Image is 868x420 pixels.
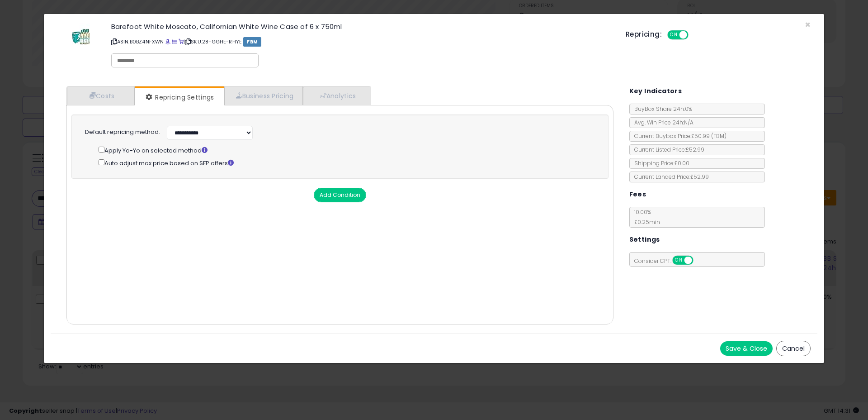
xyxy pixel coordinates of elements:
span: × [805,18,811,31]
h5: Fees [629,189,646,200]
button: Save & Close [720,341,773,356]
div: Auto adjust max price based on SFP offers [99,157,594,168]
button: Cancel [776,341,811,356]
button: Add Condition [314,188,366,202]
span: Avg. Win Price 24h: N/A [630,119,693,126]
span: OFF [692,257,706,264]
h3: Barefoot White Moscato, Californian White Wine Case of 6 x 750ml [111,23,613,30]
span: ON [668,31,679,39]
span: 10.00 % [630,208,660,226]
span: FBM [243,37,261,47]
h5: Repricing: [626,31,662,38]
a: Business Pricing [224,86,303,105]
label: Default repricing method: [85,128,160,137]
span: ( FBM ) [711,132,726,140]
img: 41aVPZ05ZNL._SL60_.jpg [72,23,90,50]
p: ASIN: B0BZ4NFXWN | SKU: 28-GGHE-RHYE [111,34,613,49]
a: Costs [67,86,135,105]
a: Repricing Settings [135,88,223,106]
div: Apply Yo-Yo on selected method [99,145,594,155]
h5: Key Indicators [629,86,682,97]
span: Consider CPT: [630,257,705,265]
a: Analytics [303,86,370,105]
span: Shipping Price: £0.00 [630,159,689,167]
h5: Settings [629,234,660,245]
span: ON [673,257,684,264]
span: Current Listed Price: £52.99 [630,146,704,153]
a: BuyBox page [165,38,170,45]
span: OFF [687,31,702,39]
span: BuyBox Share 24h: 0% [630,105,692,113]
span: Current Buybox Price: [630,132,726,140]
span: £50.99 [691,132,726,140]
a: Your listing only [179,38,184,45]
span: Current Landed Price: £52.99 [630,173,709,181]
a: All offer listings [172,38,177,45]
span: £0.25 min [630,218,660,226]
